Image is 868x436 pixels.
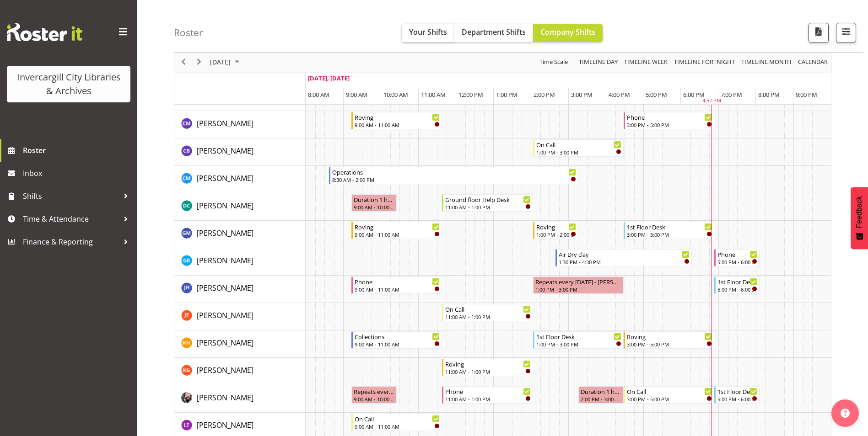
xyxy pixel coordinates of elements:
[714,249,760,266] div: Grace Roscoe-Squires"s event - Phone Begin From Wednesday, October 1, 2025 at 5:00:00 PM GMT+13:0...
[355,277,440,286] div: Phone
[174,276,306,303] td: Jillian Hunter resource
[351,194,397,212] div: Donald Cunningham"s event - Duration 1 hours - Donald Cunningham Begin From Wednesday, October 1,...
[197,282,253,293] a: [PERSON_NAME]
[623,57,669,68] button: Timeline Week
[197,145,253,156] a: [PERSON_NAME]
[538,57,570,68] button: Time Scale
[197,118,253,129] a: [PERSON_NAME]
[197,255,253,266] a: [PERSON_NAME]
[332,167,576,176] div: Operations
[23,144,133,157] span: Roster
[540,27,595,37] span: Company Shifts
[496,90,518,99] span: 1:00 PM
[197,365,253,375] span: [PERSON_NAME]
[445,195,530,204] div: Ground floor Help Desk
[197,310,253,321] a: [PERSON_NAME]
[851,187,868,249] button: Feedback - Show survey
[533,24,603,42] button: Company Shifts
[836,23,856,43] button: Filter Shifts
[714,276,760,294] div: Jillian Hunter"s event - 1st Floor Desk Begin From Wednesday, October 1, 2025 at 5:00:00 PM GMT+1...
[627,112,712,122] div: Phone
[351,112,442,129] div: Chamique Mamolo"s event - Roving Begin From Wednesday, October 1, 2025 at 9:00:00 AM GMT+13:00 En...
[308,90,329,99] span: 8:00 AM
[421,90,446,99] span: 11:00 AM
[308,74,350,82] span: [DATE], [DATE]
[717,395,757,403] div: 5:00 PM - 6:00 PM
[191,53,207,72] div: next period
[197,255,253,266] span: [PERSON_NAME]
[354,387,394,396] div: Repeats every [DATE] - [PERSON_NAME]
[174,27,203,38] h4: Roster
[445,313,530,320] div: 11:00 AM - 1:00 PM
[673,57,737,68] button: Fortnight
[740,57,793,68] button: Timeline Month
[197,228,253,238] span: [PERSON_NAME]
[627,387,712,396] div: On Call
[23,212,119,226] span: Time & Attendance
[209,57,243,68] button: October 2025
[581,387,621,396] div: Duration 1 hours - [PERSON_NAME]
[355,112,440,122] div: Roving
[578,57,619,68] span: Timeline Day
[627,340,712,348] div: 3:00 PM - 5:00 PM
[355,340,440,348] div: 9:00 AM - 11:00 AM
[533,331,624,349] div: Kaela Harley"s event - 1st Floor Desk Begin From Wednesday, October 1, 2025 at 1:00:00 PM GMT+13:...
[329,167,578,184] div: Cindy Mulrooney"s event - Operations Begin From Wednesday, October 1, 2025 at 8:30:00 AM GMT+13:0...
[536,340,621,348] div: 1:00 PM - 3:00 PM
[383,90,408,99] span: 10:00 AM
[174,193,306,221] td: Donald Cunningham resource
[533,222,578,239] div: Gabriel McKay Smith"s event - Roving Begin From Wednesday, October 1, 2025 at 1:00:00 PM GMT+13:0...
[445,304,530,314] div: On Call
[609,90,630,99] span: 4:00 PM
[758,90,780,99] span: 8:00 PM
[197,420,253,431] a: [PERSON_NAME]
[442,194,533,212] div: Donald Cunningham"s event - Ground floor Help Desk Begin From Wednesday, October 1, 2025 at 11:00...
[624,386,714,404] div: Keyu Chen"s event - On Call Begin From Wednesday, October 1, 2025 at 3:00:00 PM GMT+13:00 Ends At...
[174,111,306,138] td: Chamique Mamolo resource
[197,146,253,156] span: [PERSON_NAME]
[717,286,757,293] div: 5:00 PM - 6:00 PM
[623,57,669,68] span: Timeline Week
[581,395,621,403] div: 2:00 PM - 3:00 PM
[445,359,530,368] div: Roving
[16,70,121,98] div: Invercargill City Libraries & Archives
[624,112,714,129] div: Chamique Mamolo"s event - Phone Begin From Wednesday, October 1, 2025 at 3:00:00 PM GMT+13:00 End...
[717,277,757,286] div: 1st Floor Desk
[409,27,447,37] span: Your Shifts
[355,231,440,238] div: 9:00 AM - 11:00 AM
[796,90,817,99] span: 9:00 PM
[178,57,190,68] button: Previous
[717,258,757,266] div: 5:00 PM - 6:00 PM
[536,222,576,231] div: Roving
[559,250,689,259] div: Air Dry clay
[673,57,736,68] span: Timeline Fortnight
[176,53,191,72] div: previous period
[702,97,721,105] div: 4:57 PM
[797,57,830,68] button: Month
[624,331,714,349] div: Kaela Harley"s event - Roving Begin From Wednesday, October 1, 2025 at 3:00:00 PM GMT+13:00 Ends ...
[209,57,232,68] span: [DATE]
[714,386,760,404] div: Keyu Chen"s event - 1st Floor Desk Begin From Wednesday, October 1, 2025 at 5:00:00 PM GMT+13:00 ...
[627,395,712,403] div: 3:00 PM - 5:00 PM
[536,231,576,238] div: 1:00 PM - 2:00 PM
[721,90,742,99] span: 7:00 PM
[442,304,533,321] div: Joanne Forbes"s event - On Call Begin From Wednesday, October 1, 2025 at 11:00:00 AM GMT+13:00 En...
[174,303,306,330] td: Joanne Forbes resource
[855,196,863,228] span: Feedback
[646,90,667,99] span: 5:00 PM
[197,393,253,403] span: [PERSON_NAME]
[535,277,621,286] div: Repeats every [DATE] - [PERSON_NAME]
[578,386,624,404] div: Keyu Chen"s event - Duration 1 hours - Keyu Chen Begin From Wednesday, October 1, 2025 at 2:00:00...
[197,337,253,348] a: [PERSON_NAME]
[351,222,442,239] div: Gabriel McKay Smith"s event - Roving Begin From Wednesday, October 1, 2025 at 9:00:00 AM GMT+13:0...
[355,121,440,128] div: 9:00 AM - 11:00 AM
[174,138,306,166] td: Chris Broad resource
[717,387,757,396] div: 1st Floor Desk
[717,250,757,259] div: Phone
[841,409,850,418] img: help-xxl-2.png
[627,231,712,238] div: 3:00 PM - 5:00 PM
